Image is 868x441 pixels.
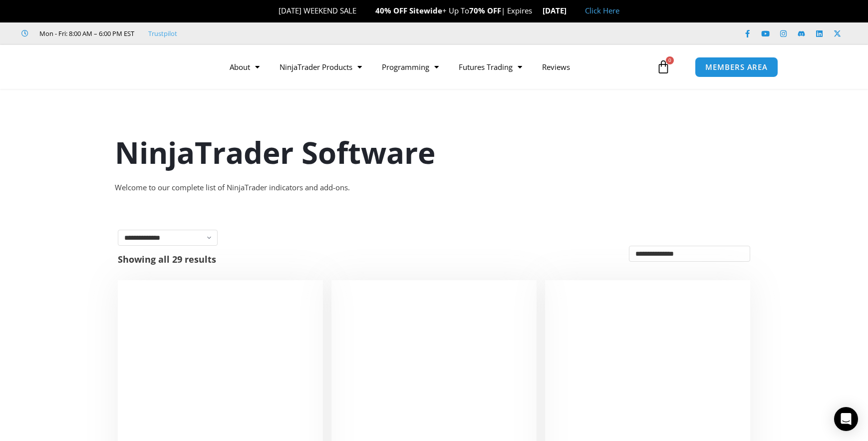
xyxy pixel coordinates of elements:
a: Trustpilot [148,27,177,39]
div: Open Intercom Messenger [834,407,858,431]
select: Shop order [629,246,750,262]
strong: [DATE] [543,5,575,15]
span: MEMBERS AREA [705,63,768,71]
img: 🏭 [567,7,575,14]
a: About [220,55,270,78]
span: Mon - Fri: 8:00 AM – 6:00 PM EST [37,27,134,39]
img: ⌛ [533,7,540,14]
span: 0 [666,56,674,64]
strong: 40% OFF Sitewide [375,5,442,15]
span: [DATE] WEEKEND SALE + Up To | Expires [270,5,542,15]
img: 🛠️ [271,7,278,14]
a: MEMBERS AREA [695,57,778,77]
img: Account Risk Manager [336,285,532,441]
p: Showing all 29 results [118,255,216,264]
img: LogoAI | Affordable Indicators – NinjaTrader [76,49,184,85]
a: NinjaTrader Products [270,55,372,78]
a: Click Here [585,5,619,15]
nav: Menu [220,55,654,78]
a: 0 [641,52,685,81]
strong: 70% OFF [469,5,501,15]
div: Welcome to our complete list of NinjaTrader indicators and add-ons. [115,181,754,195]
img: 🎉 [357,7,364,14]
h1: NinjaTrader Software [115,131,754,173]
img: Accounts Dashboard Suite [550,285,745,441]
a: Reviews [532,55,580,78]
a: Programming [372,55,449,78]
img: Duplicate Account Actions [123,285,318,441]
a: Futures Trading [449,55,532,78]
